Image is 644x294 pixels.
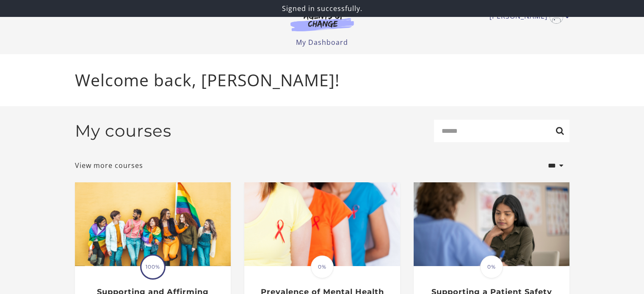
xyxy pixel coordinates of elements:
[141,256,164,278] span: 100%
[75,68,569,93] p: Welcome back, [PERSON_NAME]!
[480,256,503,278] span: 0%
[311,256,334,278] span: 0%
[3,3,641,14] p: Signed in successfully.
[75,121,171,141] h2: My courses
[75,160,143,170] a: View more courses
[489,10,565,24] a: Toggle menu
[282,12,363,31] img: Agents of Change Logo
[296,38,348,47] a: My Dashboard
